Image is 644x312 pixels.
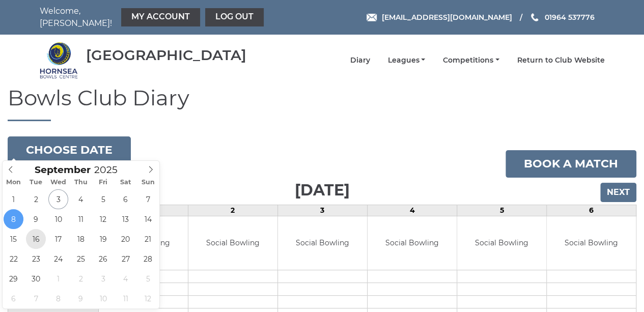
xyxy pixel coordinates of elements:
span: October 4, 2025 [116,269,135,289]
span: Tue [25,179,47,186]
span: September 21, 2025 [138,229,158,249]
a: My Account [121,8,200,26]
span: September 22, 2025 [4,249,23,269]
span: October 6, 2025 [4,289,23,308]
a: Competitions [443,55,499,65]
span: September 23, 2025 [26,249,46,269]
span: September 24, 2025 [48,249,68,269]
nav: Welcome, [PERSON_NAME]! [40,5,266,30]
a: Email [EMAIL_ADDRESS][DOMAIN_NAME] [367,12,512,23]
span: September 18, 2025 [71,229,91,249]
span: October 5, 2025 [138,269,158,289]
span: September 26, 2025 [93,249,113,269]
span: October 1, 2025 [48,269,68,289]
span: Thu [70,179,92,186]
td: Social Bowling [368,216,457,270]
span: September 12, 2025 [93,209,113,229]
span: September 7, 2025 [138,189,158,209]
td: 3 [277,205,367,216]
span: Wed [47,179,70,186]
h1: Bowls Club Diary [8,86,636,121]
span: September 11, 2025 [71,209,91,229]
a: Return to Club Website [517,55,605,65]
span: September 1, 2025 [4,189,23,209]
span: September 27, 2025 [116,249,135,269]
span: September 20, 2025 [116,229,135,249]
span: September 14, 2025 [138,209,158,229]
a: Leagues [387,55,425,65]
span: October 7, 2025 [26,289,46,308]
span: October 11, 2025 [116,289,135,308]
img: Hornsea Bowls Centre [40,41,78,79]
span: September 30, 2025 [26,269,46,289]
span: Sat [115,179,137,186]
span: September 8, 2025 [4,209,23,229]
span: September 3, 2025 [48,189,68,209]
span: September 19, 2025 [93,229,113,249]
button: Choose date [8,136,131,164]
span: October 10, 2025 [93,289,113,308]
td: 2 [188,205,277,216]
span: 01964 537776 [544,13,594,22]
span: September 2, 2025 [26,189,46,209]
td: Social Bowling [278,216,367,270]
span: Scroll to increment [35,165,91,175]
span: October 3, 2025 [93,269,113,289]
span: Fri [92,179,115,186]
div: [GEOGRAPHIC_DATA] [86,47,246,63]
span: September 10, 2025 [48,209,68,229]
img: Email [367,14,377,21]
img: Phone us [531,13,538,21]
input: Scroll to increment [91,164,130,176]
span: September 29, 2025 [4,269,23,289]
span: September 17, 2025 [48,229,68,249]
a: Diary [350,55,370,65]
a: Book a match [506,150,636,178]
span: Mon [3,179,25,186]
td: 4 [367,205,457,216]
span: September 4, 2025 [71,189,91,209]
span: September 15, 2025 [4,229,23,249]
span: October 8, 2025 [48,289,68,308]
td: Social Bowling [188,216,277,270]
td: 6 [546,205,636,216]
a: Log out [205,8,264,26]
span: October 9, 2025 [71,289,91,308]
span: October 12, 2025 [138,289,158,308]
input: Next [600,183,636,202]
span: [EMAIL_ADDRESS][DOMAIN_NAME] [381,13,512,22]
span: Sun [137,179,159,186]
span: October 2, 2025 [71,269,91,289]
span: September 5, 2025 [93,189,113,209]
td: 5 [457,205,546,216]
a: Phone us 01964 537776 [529,12,594,23]
span: September 9, 2025 [26,209,46,229]
span: September 28, 2025 [138,249,158,269]
td: Social Bowling [547,216,636,270]
td: Social Bowling [457,216,546,270]
span: September 13, 2025 [116,209,135,229]
span: September 25, 2025 [71,249,91,269]
span: September 16, 2025 [26,229,46,249]
span: September 6, 2025 [116,189,135,209]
